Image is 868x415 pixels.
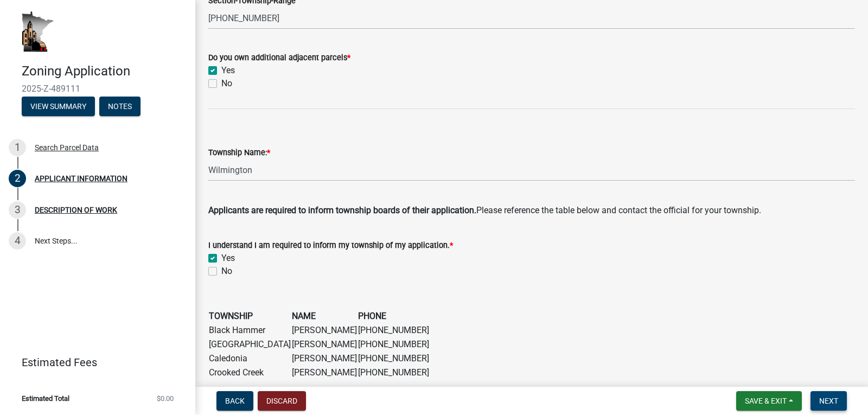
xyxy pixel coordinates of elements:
div: 2 [9,170,26,187]
button: Next [810,391,847,411]
div: 4 [9,232,26,250]
td: [PHONE_NUMBER] [358,380,430,394]
td: Caledonia [208,352,291,366]
label: Yes [221,252,235,265]
button: Notes [99,97,141,116]
strong: TOWNSHIP [209,311,253,321]
div: Search Parcel Data [35,144,99,151]
td: [PERSON_NAME] [291,337,358,352]
td: [PERSON_NAME] [291,352,358,366]
td: [PHONE_NUMBER] [358,366,430,380]
label: No [221,265,232,278]
span: Back [225,397,245,405]
span: Applicants are required to inform township boards of their application. [208,205,476,215]
td: [GEOGRAPHIC_DATA] [208,337,291,352]
label: Do you own additional adjacent parcels [208,54,350,62]
span: Estimated Total [22,395,69,402]
strong: NAME [292,311,316,321]
wm-modal-confirm: Summary [22,103,95,111]
h4: Zoning Application [22,63,187,79]
label: Township Name: [208,149,270,157]
button: Back [216,391,253,411]
strong: PHONE [358,311,386,321]
span: Next [819,397,838,405]
td: Crooked Creek [208,366,291,380]
wm-modal-confirm: Notes [99,103,141,111]
span: Save & Exit [745,397,787,405]
td: [PHONE_NUMBER] [358,323,430,337]
button: Save & Exit [736,391,802,411]
button: View Summary [22,97,95,116]
label: Yes [221,64,235,77]
td: [PHONE_NUMBER] [358,337,430,352]
td: [PERSON_NAME] [291,366,358,380]
label: I understand I am required to inform my township of my application. [208,242,453,250]
img: Houston County, Minnesota [22,11,54,52]
button: Discard [258,391,306,411]
td: Hokah [208,380,291,394]
a: Estimated Fees [9,352,178,373]
div: 3 [9,201,26,219]
div: DESCRIPTION OF WORK [35,206,117,214]
span: $0.00 [157,395,174,402]
span: Please reference the table below and contact the official for your township. [476,205,761,215]
div: 1 [9,139,26,156]
label: No [221,77,232,90]
td: [PERSON_NAME] [291,323,358,337]
span: 2025-Z-489111 [22,84,174,94]
td: [PHONE_NUMBER] [358,352,430,366]
td: Black Hammer [208,323,291,337]
td: [PERSON_NAME] [291,380,358,394]
div: APPLICANT INFORMATION [35,175,127,182]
